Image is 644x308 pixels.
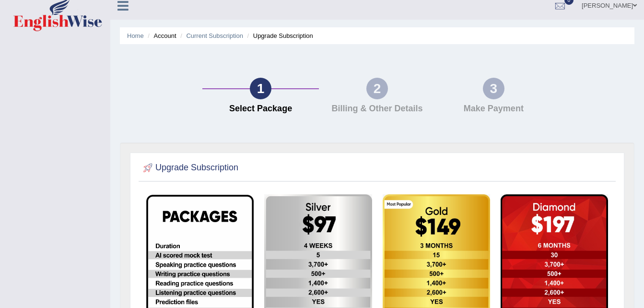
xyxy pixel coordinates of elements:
[245,31,313,40] li: Upgrade Subscription
[250,78,271,99] div: 1
[324,104,431,114] h4: Billing & Other Details
[366,78,388,99] div: 2
[145,31,176,40] li: Account
[440,104,547,114] h4: Make Payment
[141,161,238,175] h2: Upgrade Subscription
[186,32,243,39] a: Current Subscription
[127,32,144,39] a: Home
[207,104,314,114] h4: Select Package
[483,78,504,99] div: 3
